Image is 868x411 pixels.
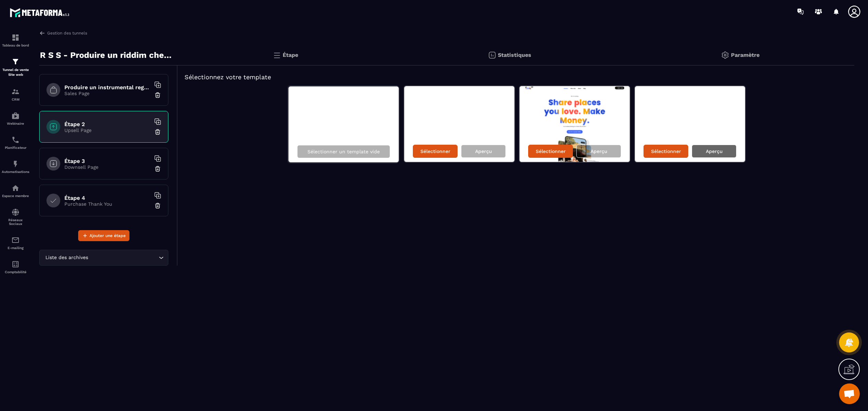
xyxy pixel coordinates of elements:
[283,52,298,58] p: Étape
[2,97,29,101] p: CRM
[11,236,20,244] img: email
[39,30,87,36] a: Gestion des tunnels
[78,230,129,241] button: Ajouter une étape
[721,51,729,59] img: setting-gr.5f69749f.svg
[90,232,126,239] span: Ajouter une étape
[39,250,168,266] div: Search for option
[2,68,29,77] p: Tunnel de vente Site web
[44,254,90,261] span: Liste des archives
[2,246,29,250] p: E-mailing
[273,51,281,59] img: bars.0d591741.svg
[635,86,656,93] img: image
[64,195,150,201] h6: Étape 4
[307,149,380,154] p: Sélectionner un template vide
[420,148,450,154] p: Sélectionner
[2,203,29,231] a: social-networksocial-networkRéseaux Sociaux
[2,82,29,106] a: formationformationCRM
[488,51,496,59] img: stats.20deebd0.svg
[2,28,29,52] a: formationformationTableau de bord
[11,112,20,120] img: automations
[64,121,150,127] h6: Étape 2
[64,158,150,164] h6: Étape 3
[404,86,426,93] img: image
[64,127,150,133] p: Upsell Page
[2,122,29,125] p: Webinaire
[839,383,860,404] div: Ouvrir le chat
[185,72,847,82] h5: Sélectionnez votre template
[11,160,20,168] img: automations
[39,30,45,36] img: arrow
[2,146,29,150] p: Planificateur
[64,84,150,91] h6: Produire un instrumental reggae chez soi !
[2,43,29,47] p: Tableau de bord
[2,106,29,131] a: automationsautomationsWebinaire
[64,201,150,207] p: Purchase Thank You
[536,148,566,154] p: Sélectionner
[11,88,20,96] img: formation
[2,270,29,274] p: Comptabilité
[154,202,161,209] img: trash
[2,194,29,198] p: Espace membre
[475,148,492,154] p: Aperçu
[2,218,29,226] p: Réseaux Sociaux
[2,170,29,174] p: Automatisations
[498,52,531,58] p: Statistiques
[90,254,157,261] input: Search for option
[154,165,161,172] img: trash
[11,184,20,192] img: automations
[11,33,20,42] img: formation
[11,260,20,268] img: accountant
[2,255,29,279] a: accountantaccountantComptabilité
[731,52,760,58] p: Paramètre
[2,179,29,203] a: automationsautomationsEspace membre
[40,48,172,62] p: R S S - Produire un riddim chez soi
[651,148,681,154] p: Sélectionner
[520,86,630,162] img: image
[154,92,161,99] img: trash
[706,148,723,154] p: Aperçu
[2,231,29,255] a: emailemailE-mailing
[154,129,161,135] img: trash
[590,148,607,154] p: Aperçu
[64,91,150,96] p: Sales Page
[10,6,72,19] img: logo
[2,131,29,155] a: schedulerschedulerPlanificateur
[11,208,20,216] img: social-network
[2,52,29,82] a: formationformationTunnel de vente Site web
[2,155,29,179] a: automationsautomationsAutomatisations
[11,58,20,66] img: formation
[64,164,150,170] p: Downsell Page
[11,136,20,144] img: scheduler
